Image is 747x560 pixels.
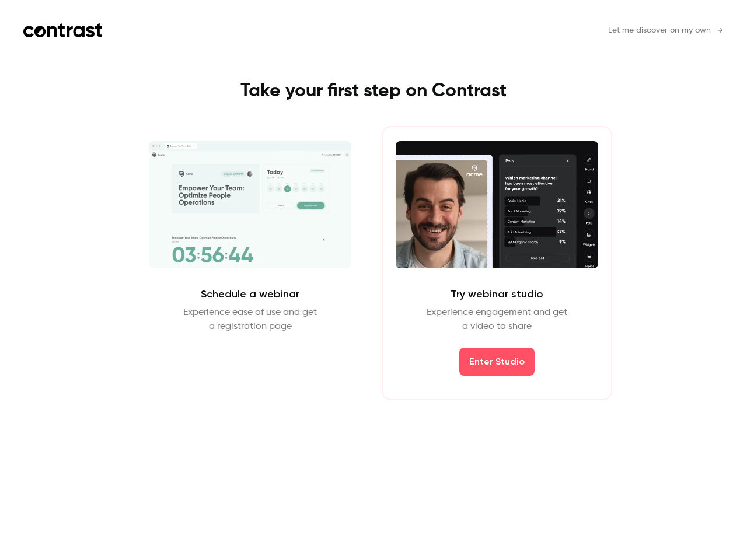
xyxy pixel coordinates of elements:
p: Experience engagement and get a video to share [427,306,567,334]
span: Let me discover on my own [608,24,711,37]
h1: Take your first step on Contrast [111,79,636,103]
button: Enter Studio [459,348,535,376]
h2: Try webinar studio [451,287,543,301]
h2: Schedule a webinar [201,287,299,301]
p: Experience ease of use and get a registration page [183,306,317,334]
